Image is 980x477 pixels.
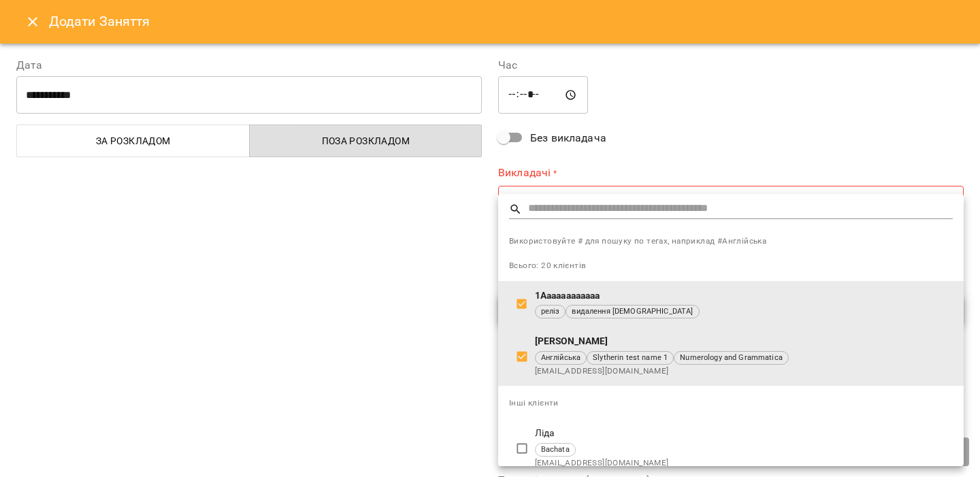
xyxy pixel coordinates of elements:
[674,352,788,364] span: Numerology and Grammatica
[509,261,586,270] span: Всього: 20 клієнтів
[587,352,673,364] span: Slytherin test name 1
[535,365,953,378] span: [EMAIL_ADDRESS][DOMAIN_NAME]
[535,335,953,348] p: [PERSON_NAME]
[535,289,953,303] p: 1Aaaaaaaaaaaa
[509,398,559,408] span: Інші клієнти
[536,444,575,456] span: Bachata
[566,306,698,318] span: видалення [DEMOGRAPHIC_DATA]
[509,235,953,248] span: Використовуйте # для пошуку по тегах, наприклад #Англійська
[535,427,953,440] p: Ліда
[536,306,566,318] span: реліз
[536,352,586,364] span: Англійська
[535,457,953,470] span: [EMAIL_ADDRESS][DOMAIN_NAME]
